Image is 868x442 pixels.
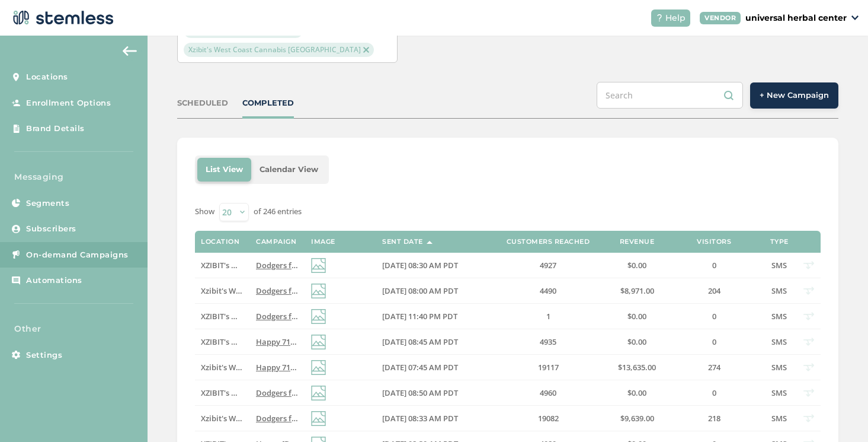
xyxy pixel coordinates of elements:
[201,260,308,271] span: XZIBIT's West Coast Cannabis
[620,413,654,424] span: $9,639.00
[256,362,638,373] span: Happy 710! 55% OFF Storewide + Exclusive In-Store Deals! Don’t miss it, [DATE] only! Reply END to...
[672,388,755,398] label: 0
[201,238,239,246] label: Location
[201,388,244,398] label: XZIBIT's West Coast Cannabis
[712,336,716,347] span: 0
[538,413,559,424] span: 19082
[256,260,690,271] span: Dodgers fans save big! 55% OFF storewide when you wear a jersey or hat at [GEOGRAPHIC_DATA]. Repl...
[382,286,483,296] label: 07/13/2025 08:00 AM PDT
[201,413,385,424] span: Xzibit's West Coast Cannabis [GEOGRAPHIC_DATA]
[382,311,483,322] label: 07/12/2025 11:40 PM PDT
[311,411,326,426] img: icon-img-d887fa0c.svg
[708,413,720,424] span: 218
[745,12,847,24] p: universal herbal center
[256,413,690,424] span: Dodgers fans save big! 55% OFF storewide when you wear a jersey or hat at [GEOGRAPHIC_DATA]. Repl...
[197,158,251,182] li: List View
[256,388,299,398] label: Dodgers fans save big! 55% OFF storewide when you wear a jersey or hat at XWCC. Reply END to cancel.
[256,362,299,373] label: Happy 710! 55% OFF Storewide + Exclusive In-Store Deals! Don’t miss it, Today only! Reply END to ...
[256,286,299,296] label: Dodgers fans save big! 55% OFF storewide when you wear a jersey or hat at XWCC. Reply END to cancel.
[767,362,791,373] label: SMS
[184,43,374,57] span: Xzibit's West Coast Cannabis [GEOGRAPHIC_DATA]
[851,15,859,20] img: icon_down-arrow-small-66adaf34.svg
[382,414,483,424] label: 07/07/2025 08:33 AM PDT
[620,238,655,246] label: Revenue
[382,362,483,373] label: 07/10/2025 07:45 AM PDT
[427,241,433,244] img: icon-sort-1e1d7615.svg
[767,260,791,271] label: SMS
[540,260,556,271] span: 4927
[382,413,458,424] span: [DATE] 08:33 AM PDT
[201,285,385,296] span: Xzibit's West Coast Cannabis [GEOGRAPHIC_DATA]
[771,285,787,296] span: SMS
[771,336,787,347] span: SMS
[201,362,385,373] span: Xzibit's West Coast Cannabis [GEOGRAPHIC_DATA]
[712,311,716,322] span: 0
[382,387,458,398] span: [DATE] 08:50 AM PDT
[540,387,556,398] span: 4960
[620,285,654,296] span: $8,971.00
[311,238,335,246] label: Image
[26,223,76,235] span: Subscribers
[495,414,601,424] label: 19082
[613,286,661,296] label: $8,971.00
[254,206,302,218] label: of 246 entries
[495,388,601,398] label: 4960
[201,387,308,398] span: XZIBIT's West Coast Cannabis
[201,337,244,347] label: XZIBIT's West Coast Cannabis
[613,311,661,322] label: $0.00
[311,335,326,349] img: icon-img-d887fa0c.svg
[256,311,299,322] label: Dodgers fans save big! 55% OFF storewide when you wear a jersey or hat at XWCC. Reply END to cancel.
[256,336,638,347] span: Happy 710! 55% OFF Storewide + Exclusive In-Store Deals! Don’t miss it, [DATE] only! Reply END to...
[382,388,483,398] label: 07/07/2025 08:50 AM PDT
[712,387,716,398] span: 0
[382,311,457,322] span: [DATE] 11:40 PM PDT
[256,311,690,322] span: Dodgers fans save big! 55% OFF storewide when you wear a jersey or hat at [GEOGRAPHIC_DATA]. Repl...
[123,46,137,56] img: icon-arrow-back-accent-c549486e.svg
[26,71,68,83] span: Locations
[540,285,556,296] span: 4490
[672,414,755,424] label: 218
[771,413,787,424] span: SMS
[712,260,716,271] span: 0
[201,336,308,347] span: XZIBIT's West Coast Cannabis
[507,238,590,246] label: Customers Reached
[700,12,741,24] div: VENDOR
[26,198,69,209] span: Segments
[495,286,601,296] label: 4490
[771,260,787,271] span: SMS
[201,311,308,322] span: XZIBIT's West Coast Cannabis
[382,336,458,347] span: [DATE] 08:45 AM PDT
[382,260,483,271] label: 07/13/2025 08:30 AM PDT
[672,286,755,296] label: 204
[26,275,82,287] span: Automations
[311,284,326,298] img: icon-img-d887fa0c.svg
[767,286,791,296] label: SMS
[251,158,326,182] li: Calendar View
[9,6,114,30] img: logo-dark-0685b13c.svg
[613,388,661,398] label: $0.00
[809,385,868,442] iframe: Chat Widget
[382,260,458,271] span: [DATE] 08:30 AM PDT
[538,362,559,373] span: 19117
[760,90,829,101] span: + New Campaign
[256,285,690,296] span: Dodgers fans save big! 55% OFF storewide when you wear a jersey or hat at [GEOGRAPHIC_DATA]. Repl...
[767,414,791,424] label: SMS
[627,260,646,271] span: $0.00
[195,206,214,218] label: Show
[177,97,228,109] div: SCHEDULED
[767,337,791,347] label: SMS
[767,388,791,398] label: SMS
[256,414,299,424] label: Dodgers fans save big! 55% OFF storewide when you wear a jersey or hat at XWCC. Reply END to cancel.
[26,349,62,361] span: Settings
[201,286,244,296] label: Xzibit's West Coast Cannabis Chatsworth
[627,311,646,322] span: $0.00
[771,311,787,322] span: SMS
[382,337,483,347] label: 07/10/2025 08:45 AM PDT
[613,337,661,347] label: $0.00
[201,414,244,424] label: Xzibit's West Coast Cannabis Chatsworth
[311,360,326,375] img: icon-img-d887fa0c.svg
[311,258,326,273] img: icon-img-d887fa0c.svg
[627,387,646,398] span: $0.00
[242,97,294,109] div: COMPLETED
